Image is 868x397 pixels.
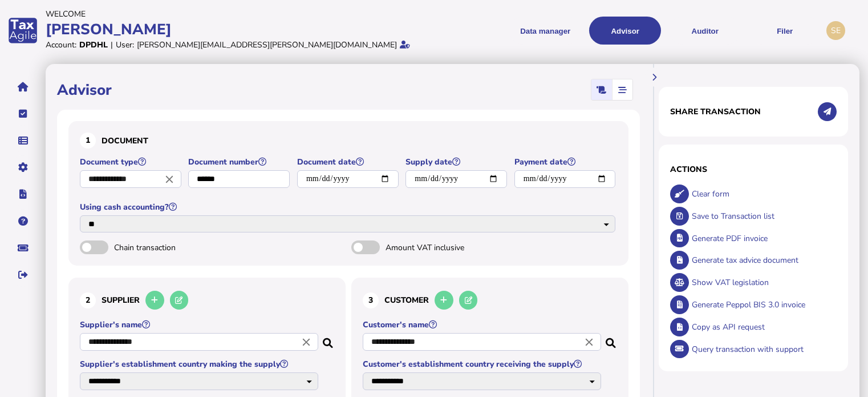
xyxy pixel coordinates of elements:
button: Data manager [11,129,35,153]
button: Help pages [11,209,35,233]
button: Home [11,75,35,99]
button: Edit selected customer in the database [459,291,478,310]
i: Close [163,173,176,185]
label: Using cash accounting? [80,202,617,212]
button: Generate pdf [670,229,689,248]
button: Clear form data from invoice panel [670,185,689,203]
div: Show VAT legislation [689,271,837,294]
div: Save to Transaction list [689,205,837,227]
button: Shows a dropdown of VAT Advisor options [589,17,661,45]
div: Generate Peppol BIS 3.0 invoice [689,294,837,316]
h1: Advisor [57,80,112,100]
button: Shows a dropdown of Data manager options [509,17,581,45]
label: Supplier's name [80,319,320,330]
button: Sign out [11,263,35,287]
i: Search for a dummy customer [606,335,617,344]
h1: Actions [670,164,837,175]
div: 2 [80,292,96,308]
button: Edit selected supplier in the database [170,291,189,310]
button: Share transaction [818,102,837,121]
mat-button-toggle: Classic scrolling page view [591,79,612,100]
button: Copy data as API request body to clipboard [670,318,689,336]
i: Close [583,335,595,348]
app-field: Select a document type [80,157,182,196]
h1: Share transaction [670,106,761,117]
label: Payment date [514,157,617,167]
label: Supplier's establishment country making the supply [80,359,320,370]
h3: Customer [363,289,617,311]
h3: Supplier [80,289,334,311]
i: Close [300,335,313,348]
label: Customer's establishment country receiving the supply [363,359,603,370]
div: [PERSON_NAME][EMAIL_ADDRESS][PERSON_NAME][DOMAIN_NAME] [137,39,397,50]
label: Document type [80,157,182,167]
menu: navigate products [436,17,821,45]
button: Generate tax advice document [670,251,689,270]
i: Search for a dummy seller [323,335,334,344]
div: Generate PDF invoice [689,227,837,250]
span: Chain transaction [114,242,234,253]
div: 1 [80,133,96,149]
button: Show VAT legislation [670,273,689,292]
div: Query transaction with support [689,338,837,360]
button: Developer hub links [11,182,35,206]
button: Add a new supplier to the database [145,291,164,310]
div: DPDHL [79,39,108,50]
div: Account: [46,39,76,50]
div: [PERSON_NAME] [46,19,431,39]
mat-button-toggle: Stepper view [612,79,632,100]
button: Add a new customer to the database [435,291,453,310]
label: Document date [297,157,400,167]
button: Query transaction with support [670,340,689,359]
div: Clear form [689,183,837,205]
button: Hide [645,68,664,87]
div: Profile settings [826,21,845,40]
span: Amount VAT inclusive [386,242,505,253]
i: Data manager [18,141,28,141]
label: Supply date [405,157,508,167]
label: Document number [188,157,291,167]
label: Customer's name [363,319,603,330]
button: Save transaction [670,207,689,226]
button: Filer [749,17,821,45]
button: Manage settings [11,155,35,179]
button: Auditor [669,17,741,45]
h3: Document [80,133,617,149]
div: | [111,39,113,50]
div: Copy as API request [689,316,837,338]
div: User: [116,39,134,50]
div: Welcome [46,9,431,19]
i: Email verified [400,41,410,49]
button: Raise a support ticket [11,236,35,260]
button: Tasks [11,102,35,126]
div: Generate tax advice document [689,249,837,271]
div: 3 [363,292,379,308]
